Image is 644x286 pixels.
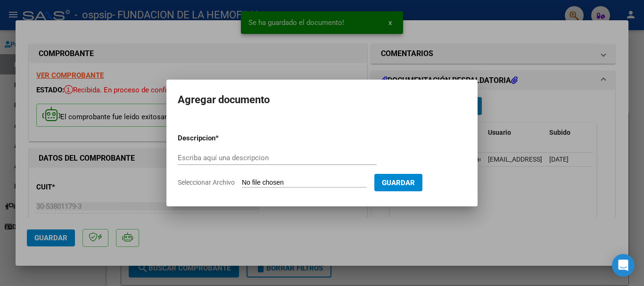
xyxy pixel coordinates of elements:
[374,174,422,191] button: Guardar
[382,179,415,187] span: Guardar
[178,91,466,109] h2: Agregar documento
[178,133,264,144] p: Descripcion
[178,179,235,186] span: Seleccionar Archivo
[612,254,635,277] div: Open Intercom Messenger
